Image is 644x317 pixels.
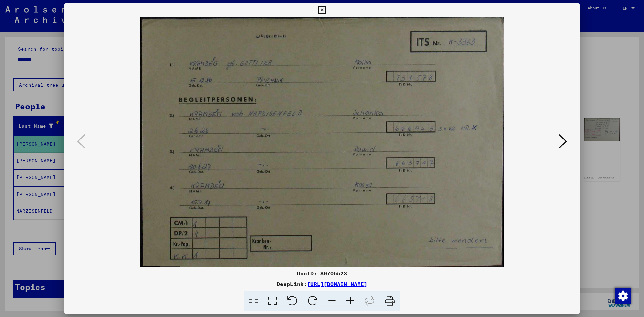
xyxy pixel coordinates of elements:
img: Change consent [615,288,631,304]
div: DeepLink: [64,280,580,288]
div: DocID: 80705523 [64,269,580,277]
img: 001.jpg [87,17,557,267]
div: Change consent [614,287,631,304]
a: [URL][DOMAIN_NAME] [307,281,367,287]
